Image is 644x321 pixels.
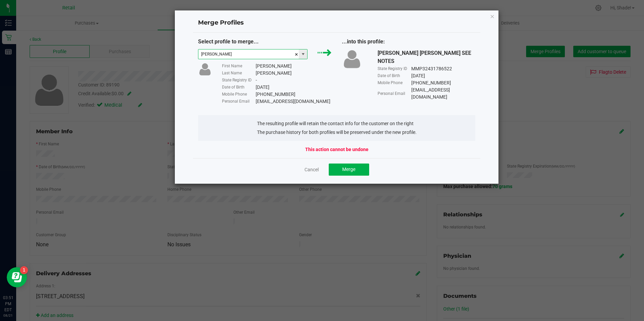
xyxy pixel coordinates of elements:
iframe: Resource center [7,267,27,287]
span: Merge [342,167,355,172]
div: [DATE] [411,72,425,79]
div: - [256,77,257,84]
img: green_arrow.svg [318,49,331,56]
strong: This action cannot be undone [305,146,368,153]
div: Personal Email [378,91,411,97]
img: user-icon.png [342,49,362,69]
div: [DATE] [256,84,269,91]
div: [PHONE_NUMBER] [256,91,295,98]
span: ...into this profile: [342,38,385,45]
h4: Merge Profiles [198,19,476,27]
div: Last Name [222,70,256,76]
span: clear [294,49,298,60]
div: State Registry ID [378,66,411,72]
img: user-icon.png [198,63,212,76]
div: [PERSON_NAME] [PERSON_NAME] SEE NOTES [378,49,475,65]
div: [PERSON_NAME] [256,63,292,70]
div: Date of Birth [378,73,411,79]
div: [PHONE_NUMBER] [411,79,451,86]
div: MMP32431786522 [411,65,452,72]
iframe: Resource center unread badge [20,266,28,274]
div: [EMAIL_ADDRESS][DOMAIN_NAME] [411,86,475,101]
button: Merge [329,164,369,176]
div: Date of Birth [222,84,256,90]
button: Close [490,12,495,20]
div: State Registry ID [222,77,256,83]
li: The purchase history for both profiles will be preserved under the new profile. [257,129,417,136]
a: Cancel [304,166,319,173]
div: [EMAIL_ADDRESS][DOMAIN_NAME] [256,98,330,105]
li: The resulting profile will retain the contact info for the customer on the right [257,120,417,127]
div: Mobile Phone [378,80,411,86]
span: Select profile to merge... [198,38,259,45]
div: [PERSON_NAME] [256,70,292,77]
input: Type customer name to search [198,49,299,59]
div: Personal Email [222,98,256,104]
div: First Name [222,63,256,69]
div: Mobile Phone [222,91,256,97]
